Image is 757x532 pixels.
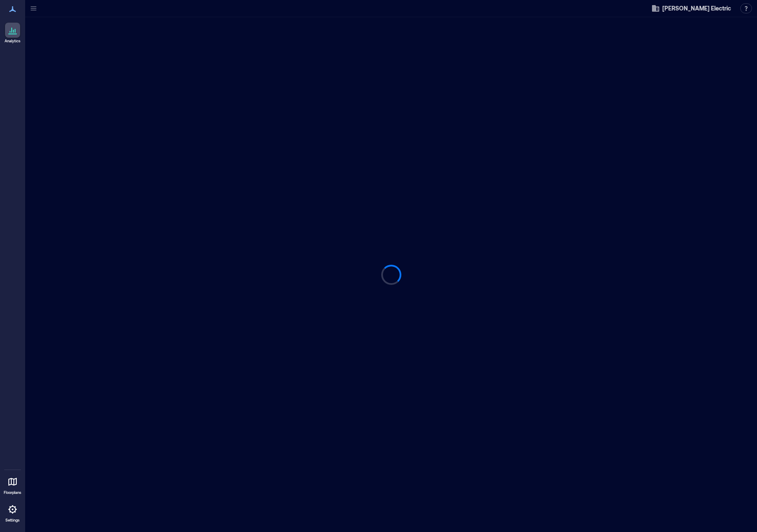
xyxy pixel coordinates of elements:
a: Analytics [2,20,23,46]
a: Floorplans [1,472,24,498]
button: [PERSON_NAME] Electric [649,2,734,15]
a: Settings [3,499,23,525]
span: [PERSON_NAME] Electric [662,4,731,13]
p: Settings [5,518,20,523]
p: Floorplans [4,490,21,495]
p: Analytics [5,39,21,44]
